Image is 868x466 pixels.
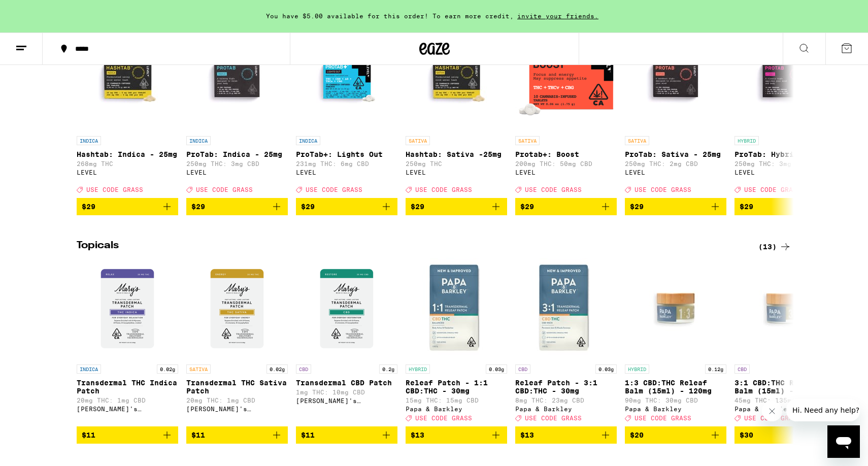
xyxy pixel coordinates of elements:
p: SATIVA [406,136,430,145]
span: USE CODE GRASS [86,186,143,193]
p: 250mg THC [406,160,507,167]
button: Add to bag [406,426,507,444]
p: 268mg THC [77,160,178,167]
p: 45mg THC: 135mg CBD [735,397,836,404]
img: LEVEL - ProTab: Sativa - 25mg [625,29,726,131]
p: 1mg THC: 10mg CBD [296,389,397,395]
div: [PERSON_NAME]'s Medicinals [77,406,178,412]
button: Add to bag [515,426,617,444]
a: Open page for Transdermal CBD Patch from Mary's Medicinals [296,258,397,426]
span: USE CODE GRASS [306,186,362,193]
p: 0.02g [266,364,288,374]
p: CBD [515,364,530,374]
img: Papa & Barkley - 3:1 CBD:THC Releaf Balm (15ml) - 180mg [735,258,836,359]
img: Mary's Medicinals - Transdermal THC Sativa Patch [186,258,288,359]
p: INDICA [186,136,211,145]
span: $11 [82,431,95,439]
p: HYBRID [625,364,649,374]
div: Papa & Barkley [515,406,617,412]
a: Open page for Hashtab: Indica - 25mg from LEVEL [77,29,178,198]
p: 231mg THC: 6mg CBD [296,160,397,167]
p: CBD [296,364,311,374]
span: invite your friends. [514,13,602,19]
img: Papa & Barkley - 1:3 CBD:THC Releaf Balm (15ml) - 120mg [625,258,726,359]
p: 20mg THC: 1mg CBD [186,397,288,404]
p: 90mg THC: 30mg CBD [625,397,726,404]
img: Papa & Barkley - Releaf Patch - 3:1 CBD:THC - 30mg [515,258,617,359]
p: 0.12g [705,364,726,374]
span: $11 [301,431,315,439]
span: $29 [740,203,753,211]
p: INDICA [77,136,101,145]
img: Papa & Barkley - Releaf Patch - 1:1 CBD:THC - 30mg [406,258,507,359]
img: LEVEL - ProTab: Hybrid - 25mg [735,29,836,131]
span: You have $5.00 available for this order! To earn more credit, [266,13,514,19]
a: Open page for Transdermal THC Sativa Patch from Mary's Medicinals [186,258,288,426]
span: $13 [411,431,424,439]
p: Releaf Patch - 3:1 CBD:THC - 30mg [515,379,617,395]
p: 0.2g [379,364,397,374]
p: Transdermal THC Sativa Patch [186,379,288,395]
p: 0.03g [486,364,507,374]
img: Mary's Medicinals - Transdermal CBD Patch [296,258,397,359]
p: SATIVA [515,136,540,145]
img: LEVEL - Protab+: Boost [515,29,617,131]
a: Open page for Releaf Patch - 1:1 CBD:THC - 30mg from Papa & Barkley [406,258,507,426]
span: USE CODE GRASS [635,415,691,421]
div: LEVEL [296,169,397,176]
a: Open page for ProTab: Hybrid - 25mg from LEVEL [735,29,836,198]
button: Add to bag [406,198,507,215]
a: Open page for Hashtab: Sativa -25mg from LEVEL [406,29,507,198]
p: 15mg THC: 15mg CBD [406,397,507,404]
p: 250mg THC: 3mg CBD [735,160,836,167]
button: Add to bag [735,198,836,215]
span: USE CODE GRASS [525,415,582,421]
p: 0.02g [157,364,178,374]
p: 3:1 CBD:THC Releaf Balm (15ml) - 180mg [735,379,836,395]
span: $13 [520,431,534,439]
p: Hashtab: Sativa -25mg [406,150,507,158]
span: $29 [191,203,205,211]
p: 20mg THC: 1mg CBD [77,397,178,404]
button: Add to bag [77,426,178,444]
p: HYBRID [406,364,430,374]
span: USE CODE GRASS [635,186,691,193]
p: 250mg THC: 2mg CBD [625,160,726,167]
p: Transdermal THC Indica Patch [77,379,178,395]
div: Papa & Barkley [735,406,836,412]
button: Add to bag [625,198,726,215]
span: $29 [520,203,534,211]
span: USE CODE GRASS [525,186,582,193]
span: $29 [630,203,644,211]
a: Open page for Releaf Patch - 3:1 CBD:THC - 30mg from Papa & Barkley [515,258,617,426]
span: USE CODE GRASS [415,415,472,421]
button: Add to bag [515,198,617,215]
a: Open page for 1:3 CBD:THC Releaf Balm (15ml) - 120mg from Papa & Barkley [625,258,726,426]
p: Protab+: Boost [515,150,617,158]
img: LEVEL - ProTab+: Lights Out [296,29,397,131]
img: Mary's Medicinals - Transdermal THC Indica Patch [77,258,178,359]
p: ProTab+: Lights Out [296,150,397,158]
p: HYBRID [735,136,759,145]
a: Open page for Transdermal THC Indica Patch from Mary's Medicinals [77,258,178,426]
div: Papa & Barkley [406,406,507,412]
iframe: Close message [762,401,782,421]
img: LEVEL - ProTab: Indica - 25mg [186,29,288,131]
button: Add to bag [296,426,397,444]
p: 200mg THC: 50mg CBD [515,160,617,167]
a: Open page for ProTab: Indica - 25mg from LEVEL [186,29,288,198]
iframe: Message from company [786,399,860,421]
a: Open page for ProTab+: Lights Out from LEVEL [296,29,397,198]
span: USE CODE GRASS [744,415,801,421]
p: ProTab: Indica - 25mg [186,150,288,158]
p: Releaf Patch - 1:1 CBD:THC - 30mg [406,379,507,395]
iframe: Button to launch messaging window [827,425,860,458]
button: Add to bag [625,426,726,444]
p: ProTab: Sativa - 25mg [625,150,726,158]
h2: Topicals [77,241,742,253]
span: USE CODE GRASS [415,186,472,193]
img: LEVEL - Hashtab: Sativa -25mg [406,29,507,131]
p: Transdermal CBD Patch [296,379,397,387]
div: LEVEL [77,169,178,176]
button: Add to bag [77,198,178,215]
